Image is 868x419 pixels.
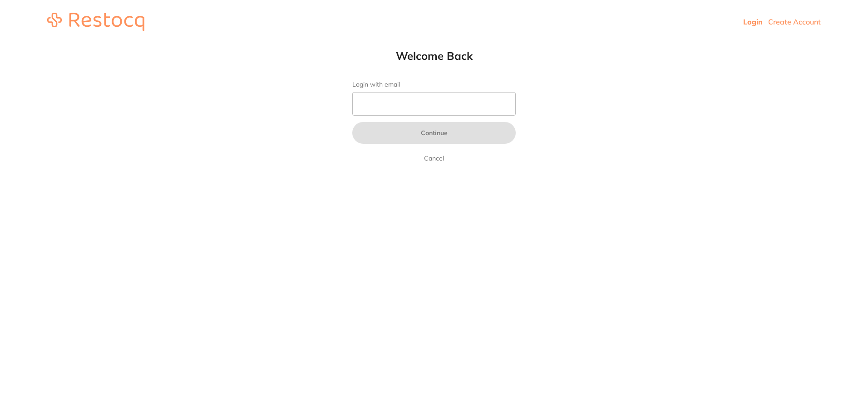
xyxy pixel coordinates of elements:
[352,122,516,144] button: Continue
[47,13,144,31] img: restocq_logo.svg
[768,17,821,26] a: Create Account
[352,81,516,88] label: Login with email
[422,153,446,164] a: Cancel
[334,49,534,63] h1: Welcome Back
[743,17,763,26] a: Login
